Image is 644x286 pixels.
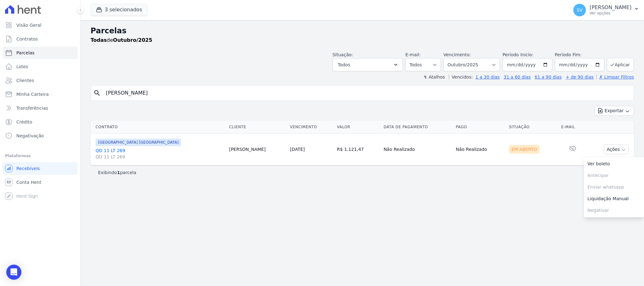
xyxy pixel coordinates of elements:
[96,147,224,160] a: QD 11 LT 269QD 11 LT 269
[577,8,582,12] span: SV
[405,52,421,57] label: E-mail:
[3,47,78,59] a: Parcelas
[91,36,152,44] p: de
[6,265,21,280] div: Open Intercom Messenger
[584,158,644,170] a: Ver boleto
[604,145,629,154] button: Ações
[16,36,38,42] span: Contratos
[566,74,594,80] a: + de 90 dias
[449,74,473,80] label: Vencidos:
[476,74,500,80] a: 1 a 30 dias
[3,162,78,175] a: Recebíveis
[333,52,353,57] label: Situação:
[423,74,445,80] label: ↯ Atalhos
[91,37,107,43] strong: Todas
[287,121,334,134] th: Vencimento
[559,121,586,134] th: E-mail
[3,19,78,31] a: Visão Geral
[504,74,531,80] a: 31 a 60 dias
[3,74,78,87] a: Clientes
[596,74,634,80] a: ✗ Limpar Filtros
[5,152,75,160] div: Plataformas
[16,105,48,111] span: Transferências
[3,102,78,114] a: Transferências
[227,121,287,134] th: Cliente
[590,11,631,16] p: Ver opções
[91,25,634,36] h2: Parcelas
[381,134,453,165] td: Não Realizado
[607,58,634,71] button: Aplicar
[102,87,631,99] input: Buscar por nome do lote ou do cliente
[453,121,506,134] th: Pago
[96,154,224,160] span: QD 11 LT 269
[227,134,287,165] td: [PERSON_NAME]
[3,60,78,73] a: Lotes
[290,147,305,152] a: [DATE]
[3,33,78,45] a: Contratos
[555,52,604,58] label: Período Fim:
[16,50,35,56] span: Parcelas
[16,63,28,70] span: Lotes
[535,74,562,80] a: 61 a 90 dias
[16,165,40,172] span: Recebíveis
[16,91,49,97] span: Minha Carteira
[381,121,453,134] th: Data de Pagamento
[98,169,136,176] p: Exibindo parcela
[16,77,34,84] span: Clientes
[568,1,644,19] button: SV [PERSON_NAME] Ver opções
[443,52,471,57] label: Vencimento:
[334,121,381,134] th: Valor
[16,119,32,125] span: Crédito
[91,4,147,16] button: 3 selecionados
[91,121,227,134] th: Contrato
[113,37,152,43] strong: Outubro/2025
[3,116,78,128] a: Crédito
[503,52,533,57] label: Período Inicío:
[16,22,41,28] span: Visão Geral
[3,88,78,101] a: Minha Carteira
[96,139,181,146] span: [GEOGRAPHIC_DATA] [GEOGRAPHIC_DATA]
[509,145,540,154] div: Em Aberto
[16,133,44,139] span: Negativação
[506,121,559,134] th: Situação
[16,179,41,185] span: Conta Hent
[3,129,78,142] a: Negativação
[334,134,381,165] td: R$ 1.121,47
[3,176,78,189] a: Conta Hent
[594,106,634,116] button: Exportar
[117,170,120,175] b: 1
[333,58,403,71] button: Todos
[338,61,350,69] span: Todos
[93,89,101,97] i: search
[453,134,506,165] td: Não Realizado
[590,4,631,11] p: [PERSON_NAME]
